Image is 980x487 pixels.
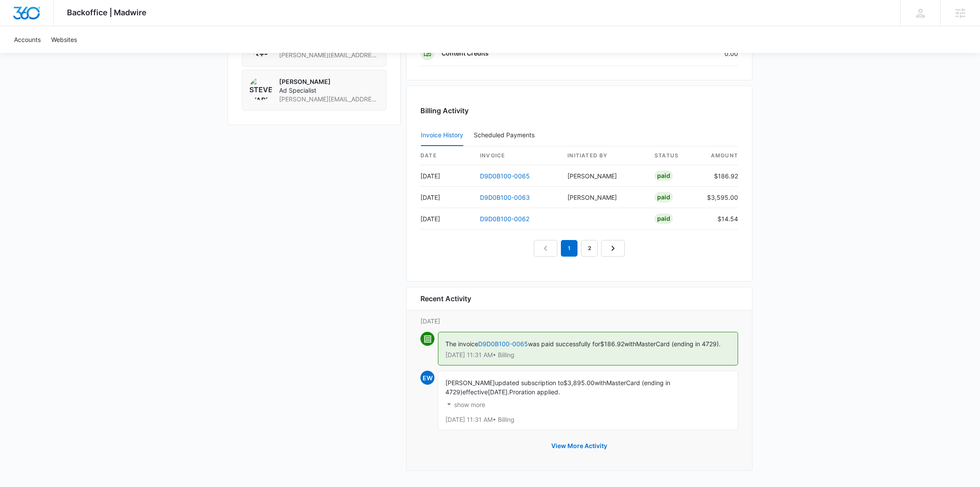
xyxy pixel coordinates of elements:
td: $3,595.00 [700,187,738,208]
th: Initiated By [560,146,647,165]
td: [PERSON_NAME] [560,165,647,187]
td: [DATE] [420,187,473,208]
div: Paid [654,170,673,181]
span: Backoffice | Madwire [67,8,147,17]
p: [DATE] 11:31 AM • Billing [445,352,731,358]
td: [PERSON_NAME] [560,187,647,208]
th: amount [700,146,738,165]
p: Content Credits [441,49,489,58]
td: [DATE] [420,208,473,230]
span: $3,895.00 [563,379,595,386]
h3: Billing Activity [420,105,738,116]
h6: Recent Activity [420,293,471,304]
button: Invoice History [421,125,463,146]
p: [DATE] 11:31 AM • Billing [445,417,731,423]
a: D9D0B100-0062 [480,215,529,223]
th: invoice [473,146,560,165]
p: [DATE] [420,317,738,326]
a: Next Page [601,240,625,257]
a: D9D0B100-0063 [480,194,530,201]
p: show more [454,402,485,408]
th: status [647,146,700,165]
span: Ad Specialist [279,86,379,95]
td: [DATE] [420,165,473,187]
span: [DATE]. [488,388,509,396]
td: $14.54 [700,208,738,230]
span: updated subscription to [495,379,563,386]
a: D9D0B100-0065 [478,340,528,348]
span: [PERSON_NAME] [445,379,495,386]
span: was paid successfully for [528,340,600,348]
span: Proration applied. [509,388,560,396]
th: date [420,146,473,165]
div: Paid [654,192,673,202]
nav: Pagination [534,240,625,257]
span: The invoice [445,340,478,348]
button: show more [445,397,485,413]
span: [PERSON_NAME][EMAIL_ADDRESS][PERSON_NAME][DOMAIN_NAME] [279,95,379,104]
a: Page 2 [581,240,598,257]
a: D9D0B100-0065 [480,172,530,180]
button: View More Activity [542,435,616,456]
td: 0.00 [645,41,738,66]
a: Accounts [9,26,46,53]
p: [PERSON_NAME] [279,77,379,86]
div: Scheduled Payments [474,132,538,138]
td: $186.92 [700,165,738,187]
span: with [624,340,636,348]
span: $186.92 [600,340,624,348]
a: Websites [46,26,82,53]
span: with [595,379,606,386]
em: 1 [561,240,577,257]
span: [PERSON_NAME][EMAIL_ADDRESS][PERSON_NAME][DOMAIN_NAME] [279,51,379,59]
span: EW [420,371,434,385]
div: Paid [654,213,673,224]
img: Steven Warren [249,77,272,100]
span: MasterCard (ending in 4729). [636,340,721,348]
span: effective [462,388,488,396]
